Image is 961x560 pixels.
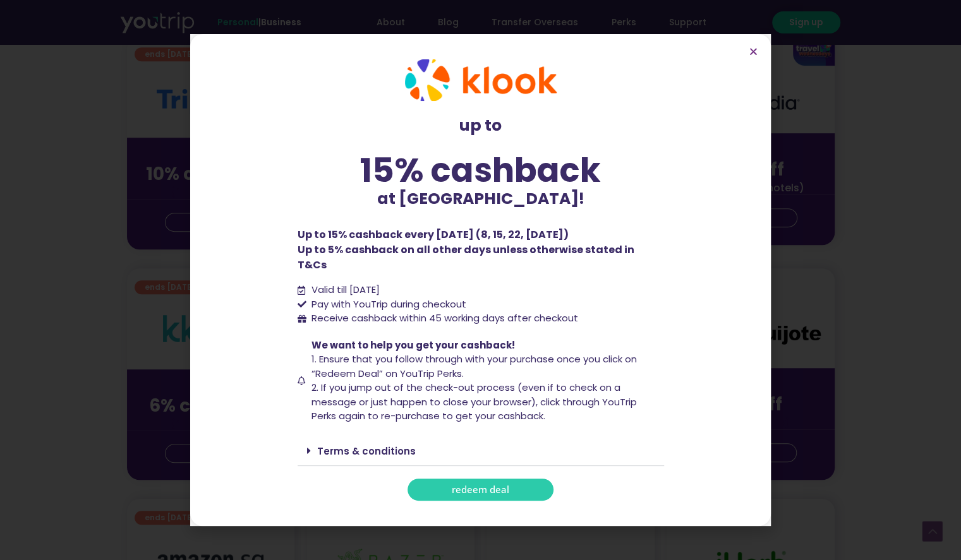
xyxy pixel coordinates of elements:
[298,227,664,273] p: Up to 15% cashback every [DATE] (8, 15, 22, [DATE]) Up to 5% cashback on all other days unless ot...
[311,381,637,422] span: 2. If you jump out of the check-out process (even if to check on a message or just happen to clos...
[308,283,380,297] span: Valid till [DATE]
[298,436,664,466] div: Terms & conditions
[408,479,553,501] a: redeem deal
[749,47,758,56] a: Close
[298,153,664,187] div: 15% cashback
[311,338,515,352] span: We want to help you get your cashback!
[308,297,466,312] span: Pay with YouTrip during checkout
[308,311,578,326] span: Receive cashback within 45 working days after checkout
[311,352,637,380] span: 1. Ensure that you follow through with your purchase once you click on “Redeem Deal” on YouTrip P...
[317,444,416,458] a: Terms & conditions
[298,114,664,138] p: up to
[452,485,509,494] span: redeem deal
[298,187,664,211] p: at [GEOGRAPHIC_DATA]!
